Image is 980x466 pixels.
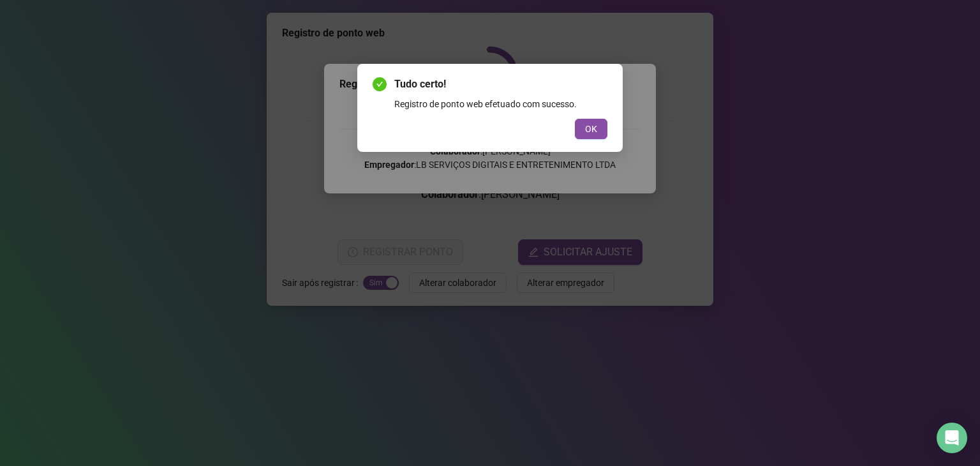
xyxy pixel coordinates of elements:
[394,97,607,111] div: Registro de ponto web efetuado com sucesso.
[394,77,607,92] span: Tudo certo!
[937,423,967,453] div: Open Intercom Messenger
[575,119,607,139] button: OK
[373,77,387,91] span: check-circle
[585,122,597,136] span: OK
